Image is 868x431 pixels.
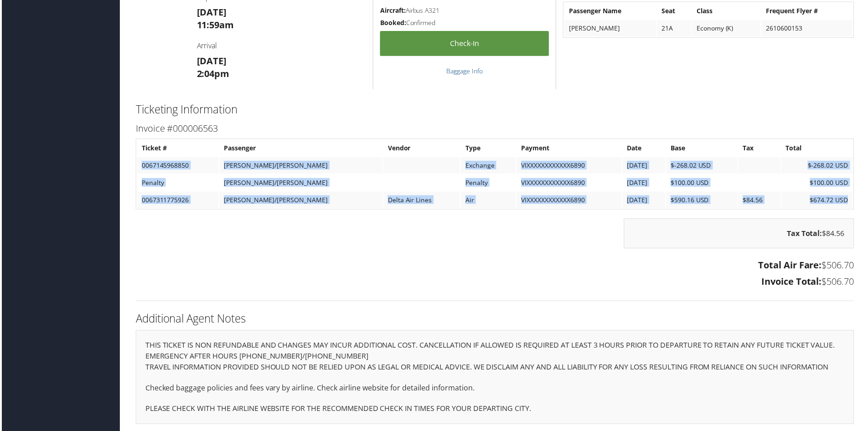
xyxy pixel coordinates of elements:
[783,140,854,157] th: Total
[134,331,856,426] div: THIS TICKET IS NON REFUNDABLE AND CHANGES MAY INCUR ADDITIONAL COST. CANCELLATION IF ALLOWED IS R...
[658,3,692,19] th: Seat
[380,6,549,15] h5: Airbus A321
[134,260,856,272] h3: $506.70
[383,192,460,209] td: Delta Air Lines
[667,175,739,191] td: $100.00 USD
[517,192,622,209] td: VIXXXXXXXXXXXX6890
[218,158,382,174] td: [PERSON_NAME]/[PERSON_NAME]
[134,102,856,118] h2: Ticketing Information
[380,6,405,15] strong: Aircraft:
[380,18,549,27] h5: Confirmed
[565,3,657,19] th: Passenger Name
[763,276,823,288] strong: Invoice Total:
[196,67,228,80] strong: 2:04pm
[461,175,516,191] td: Penalty
[380,31,549,56] a: Check-in
[788,229,824,239] strong: Tax Total:
[623,192,666,209] td: [DATE]
[461,192,516,209] td: Air
[783,158,854,174] td: $-268.02 USD
[134,276,856,289] h3: $506.70
[218,192,382,209] td: [PERSON_NAME]/[PERSON_NAME]
[783,175,854,191] td: $100.00 USD
[196,41,366,51] h4: Arrival
[136,140,217,157] th: Ticket #
[134,312,856,328] h2: Additional Agent Notes
[517,158,622,174] td: VIXXXXXXXXXXXX6890
[739,192,781,209] td: $84.56
[693,3,762,19] th: Class
[218,140,382,157] th: Passenger
[517,140,622,157] th: Payment
[218,175,382,191] td: [PERSON_NAME]/[PERSON_NAME]
[623,175,666,191] td: [DATE]
[136,175,217,191] td: Penalty
[196,6,226,18] strong: [DATE]
[461,140,516,157] th: Type
[783,192,854,209] td: $674.72 USD
[667,140,739,157] th: Base
[136,158,217,174] td: 0067145968850
[667,158,739,174] td: $-268.02 USD
[383,140,460,157] th: Vendor
[763,3,854,19] th: Frequent Flyer #
[144,404,846,416] p: PLEASE CHECK WITH THE AIRLINE WEBSITE FOR THE RECOMMENDED CHECK IN TIMES FOR YOUR DEPARTING CITY.
[739,140,781,157] th: Tax
[136,192,217,209] td: 0067311775926
[623,158,666,174] td: [DATE]
[144,384,846,395] p: Checked baggage policies and fees vary by airline. Check airline website for detailed information.
[461,158,516,174] td: Exchange
[380,18,406,27] strong: Booked:
[134,123,856,135] h3: Invoice #000006563
[667,192,739,209] td: $590.16 USD
[693,20,762,36] td: Economy (K)
[625,219,856,249] div: $84.56
[565,20,657,36] td: [PERSON_NAME]
[658,20,692,36] td: 21A
[144,363,846,375] p: TRAVEL INFORMATION PROVIDED SHOULD NOT BE RELIED UPON AS LEGAL OR MEDICAL ADVICE. WE DISCLAIM ANY...
[517,175,622,191] td: VIXXXXXXXXXXXX6890
[446,67,483,75] a: Baggage Info
[759,260,823,272] strong: Total Air Fare:
[623,140,666,157] th: Date
[196,19,233,31] strong: 11:59am
[763,20,854,36] td: 2610600153
[196,55,226,67] strong: [DATE]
